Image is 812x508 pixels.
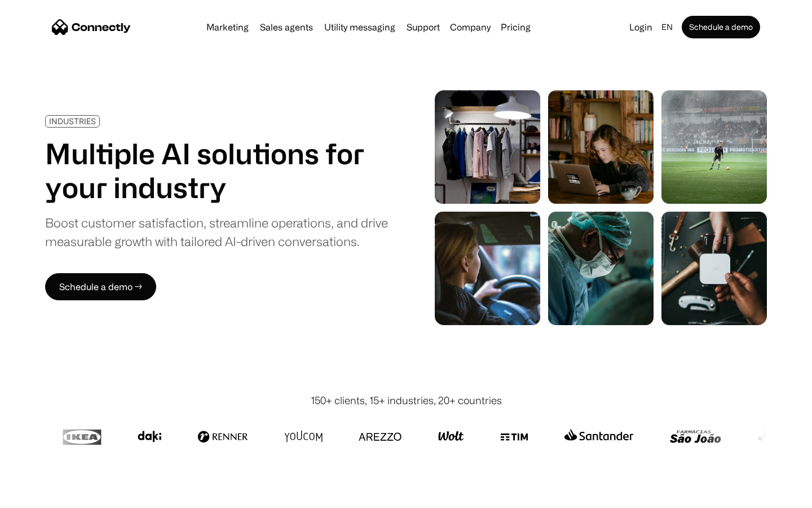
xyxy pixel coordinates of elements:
div: Boost customer satisfaction, streamline operations, and drive measurable growth with tailored AI-... [45,213,388,251]
div: Company [447,19,494,35]
a: home [52,19,131,36]
a: Schedule a demo → [45,273,156,300]
a: Schedule a demo [682,16,760,38]
a: Login [625,19,657,35]
a: Marketing [202,23,253,32]
div: INDUSTRIES [49,117,96,125]
div: 150+ clients, 15+ industries, 20+ countries [311,393,502,408]
ul: Language list [23,488,68,504]
aside: Language selected: English [11,487,68,504]
a: Support [402,23,444,32]
div: en [657,19,679,35]
a: Utility messaging [320,23,400,32]
div: Company [450,19,491,35]
div: en [661,19,673,35]
a: Pricing [496,23,535,32]
h1: Multiple AI solutions for your industry [45,137,388,204]
a: Sales agents [255,23,317,32]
